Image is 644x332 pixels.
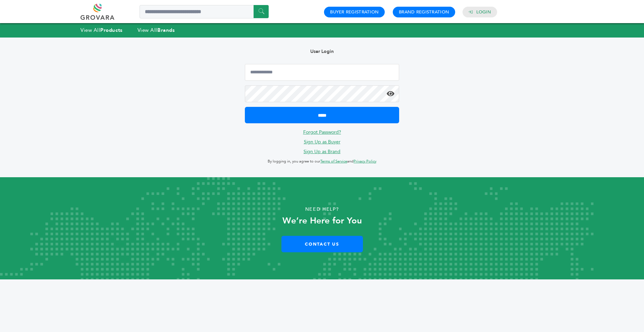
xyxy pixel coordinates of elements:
[100,27,122,34] strong: Products
[399,9,449,15] a: Brand Registration
[310,48,334,55] b: User Login
[354,159,376,164] a: Privacy Policy
[245,157,399,165] p: By logging in, you agree to our and
[476,9,491,15] a: Login
[32,204,612,214] p: Need Help?
[245,85,399,102] input: Password
[303,129,341,135] a: Forgot Password?
[282,215,362,227] strong: We’re Here for You
[80,27,123,34] a: View AllProducts
[140,5,269,18] input: Search a product or brand...
[245,64,399,81] input: Email Address
[304,148,340,155] a: Sign Up as Brand
[281,236,363,252] a: Contact Us
[320,159,347,164] a: Terms of Service
[157,27,175,34] strong: Brands
[304,139,340,145] a: Sign Up as Buyer
[138,27,175,34] a: View AllBrands
[330,9,379,15] a: Buyer Registration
